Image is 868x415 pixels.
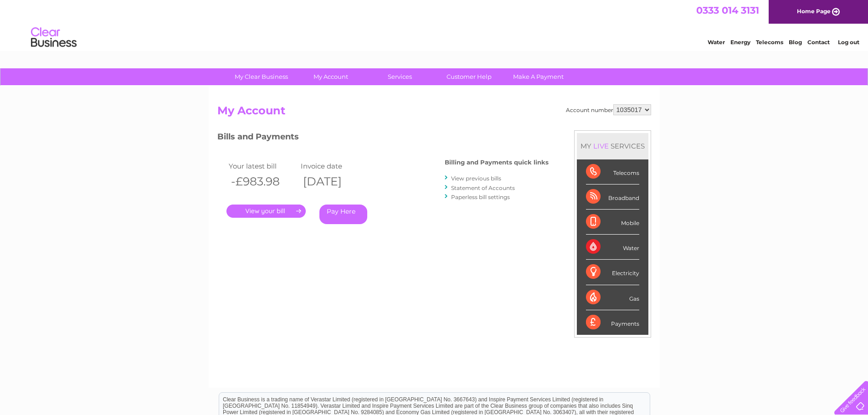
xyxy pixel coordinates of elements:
[226,205,306,218] a: .
[501,68,576,85] a: Make A Payment
[431,68,507,85] a: Customer Help
[224,68,299,85] a: My Clear Business
[586,159,639,184] div: Telecoms
[298,172,371,191] th: [DATE]
[708,39,725,46] a: Water
[566,104,651,115] div: Account number
[451,194,510,200] a: Paperless bill settings
[696,5,759,16] a: 0333 014 3131
[591,142,611,150] div: LIVE
[586,310,639,335] div: Payments
[586,285,639,310] div: Gas
[586,210,639,235] div: Mobile
[217,130,549,146] h3: Bills and Payments
[838,39,859,46] a: Log out
[586,260,639,285] div: Electricity
[586,184,639,210] div: Broadband
[789,39,802,46] a: Blog
[219,5,650,44] div: Clear Business is a trading name of Verastar Limited (registered in [GEOGRAPHIC_DATA] No. 3667643...
[756,39,783,46] a: Telecoms
[319,205,367,224] a: Pay Here
[445,159,549,166] h4: Billing and Payments quick links
[577,133,648,159] div: MY SERVICES
[730,39,750,46] a: Energy
[451,175,501,182] a: View previous bills
[298,160,371,172] td: Invoice date
[226,172,299,191] th: -£983.98
[586,235,639,260] div: Water
[807,39,830,46] a: Contact
[31,24,77,51] img: logo.png
[226,160,299,172] td: Your latest bill
[362,68,437,85] a: Services
[217,104,651,122] h2: My Account
[293,68,368,85] a: My Account
[451,184,515,191] a: Statement of Accounts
